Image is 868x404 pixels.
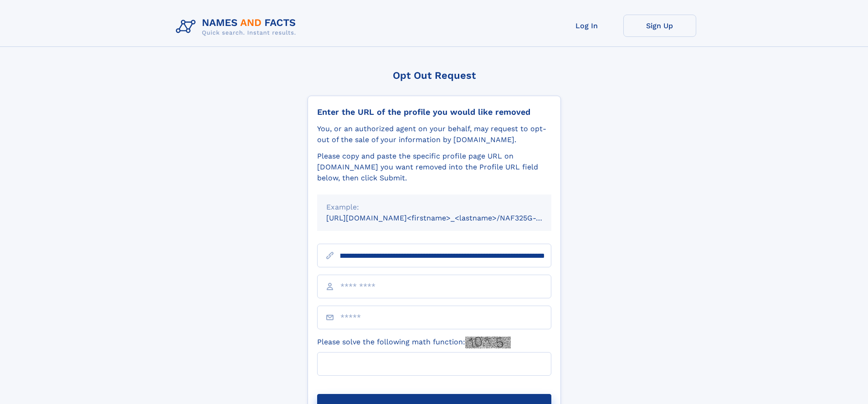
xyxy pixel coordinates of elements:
[317,337,511,348] label: Please solve the following math function:
[172,15,303,39] img: Logo Names and Facts
[317,123,551,145] div: You, or an authorized agent on your behalf, may request to opt-out of the sale of your informatio...
[317,107,551,117] div: Enter the URL of the profile you would like removed
[326,202,542,213] div: Example:
[308,70,561,81] div: Opt Out Request
[550,15,623,37] a: Log In
[317,151,551,184] div: Please copy and paste the specific profile page URL on [DOMAIN_NAME] you want removed into the Pr...
[326,214,569,222] small: [URL][DOMAIN_NAME]<firstname>_<lastname>/NAF325G-xxxxxxxx
[623,15,696,37] a: Sign Up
